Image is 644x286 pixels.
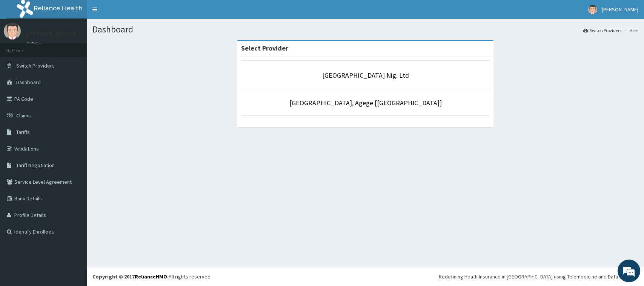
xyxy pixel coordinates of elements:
[135,273,167,280] a: RelianceHMO
[26,31,76,37] p: [PERSON_NAME]
[92,273,169,280] strong: Copyright © 2017 .
[92,25,638,34] h1: Dashboard
[602,6,638,13] span: [PERSON_NAME]
[16,129,30,135] span: Tariffs
[16,79,41,86] span: Dashboard
[4,23,21,40] img: User Image
[439,273,638,280] div: Redefining Heath Insurance in [GEOGRAPHIC_DATA] using Telemedicine and Data Science!
[588,5,597,14] img: User Image
[322,71,409,80] a: [GEOGRAPHIC_DATA] Nig. Ltd
[622,27,638,34] li: Here
[289,98,442,107] a: [GEOGRAPHIC_DATA], Agege [[GEOGRAPHIC_DATA]]
[26,41,45,46] a: Online
[16,162,55,169] span: Tariff Negotiation
[16,62,55,69] span: Switch Providers
[87,267,644,286] footer: All rights reserved.
[583,27,621,34] a: Switch Providers
[16,112,31,119] span: Claims
[241,44,288,52] strong: Select Provider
